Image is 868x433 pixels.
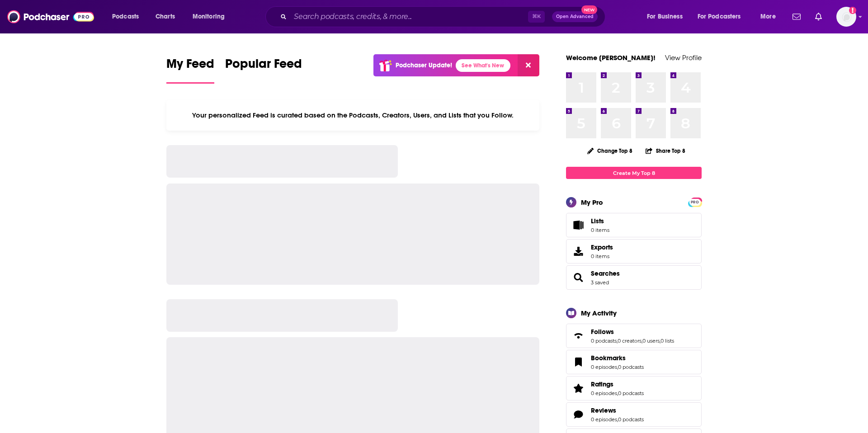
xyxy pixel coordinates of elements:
span: ⌘ K [528,11,545,23]
a: Show notifications dropdown [789,9,804,24]
span: Bookmarks [591,354,626,362]
span: , [617,338,618,344]
span: Reviews [566,402,702,427]
button: Change Top 8 [582,145,638,156]
a: Follows [569,329,587,342]
a: 0 lists [660,338,674,344]
span: , [642,338,642,344]
span: PRO [689,199,700,206]
div: Search podcasts, credits, & more... [274,6,614,27]
span: , [617,390,618,396]
a: Searches [569,271,587,284]
button: open menu [692,9,754,24]
span: Popular Feed [225,56,302,77]
span: Lists [591,217,604,225]
a: Show notifications dropdown [811,9,826,24]
span: Searches [566,265,702,290]
a: 0 episodes [591,416,617,423]
a: See What's New [456,59,510,72]
img: Podchaser - Follow, Share and Rate Podcasts [7,8,94,25]
a: 3 saved [591,279,609,286]
a: PRO [689,198,700,205]
span: , [617,364,618,370]
a: 0 podcasts [618,364,644,370]
span: For Podcasters [698,10,741,23]
a: 0 podcasts [591,338,617,344]
span: Monitoring [193,10,225,23]
span: Exports [569,245,587,258]
div: My Activity [581,309,617,317]
a: Searches [591,269,620,278]
span: Exports [591,243,613,251]
a: Lists [566,213,702,237]
button: open menu [754,9,787,24]
span: For Business [647,10,683,23]
span: Bookmarks [566,350,702,374]
button: open menu [641,9,694,24]
a: 0 episodes [591,390,617,396]
div: My Pro [581,198,603,207]
a: Bookmarks [591,354,644,362]
div: Your personalized Feed is curated based on the Podcasts, Creators, Users, and Lists that you Follow. [166,100,539,131]
button: Share Top 8 [645,142,686,160]
span: 0 items [591,253,613,259]
span: Logged in as N0elleB7 [836,7,856,27]
input: Search podcasts, credits, & more... [290,9,528,24]
a: 0 users [642,338,660,344]
a: Create My Top 8 [566,167,702,179]
a: Bookmarks [569,356,587,368]
span: Ratings [566,376,702,400]
a: View Profile [665,53,702,62]
img: User Profile [836,7,856,27]
span: 0 items [591,227,609,233]
span: New [581,5,598,14]
a: Reviews [591,406,644,414]
span: Lists [569,219,587,231]
span: , [617,416,618,423]
span: Charts [156,10,175,23]
button: open menu [106,9,151,24]
span: Ratings [591,380,613,388]
button: open menu [186,9,236,24]
a: Follows [591,328,674,336]
button: Open AdvancedNew [552,11,598,22]
a: 0 podcasts [618,390,644,396]
a: Charts [150,9,180,24]
a: 0 podcasts [618,416,644,423]
span: More [760,10,776,23]
a: Popular Feed [225,56,302,84]
a: My Feed [166,56,214,84]
a: Ratings [569,382,587,395]
a: Reviews [569,408,587,421]
span: My Feed [166,56,214,77]
span: Follows [566,324,702,348]
button: Show profile menu [836,7,856,27]
span: Reviews [591,406,616,414]
span: Open Advanced [556,14,594,19]
a: Ratings [591,380,644,388]
span: Follows [591,328,614,336]
a: Welcome [PERSON_NAME]! [566,53,656,62]
svg: Add a profile image [849,7,856,14]
a: 0 creators [618,338,642,344]
span: Lists [591,217,609,225]
a: 0 episodes [591,364,617,370]
span: Podcasts [112,10,139,23]
p: Podchaser Update! [396,61,452,69]
a: Exports [566,239,702,264]
span: , [660,338,660,344]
